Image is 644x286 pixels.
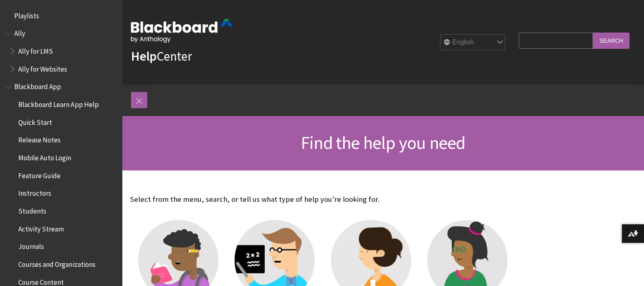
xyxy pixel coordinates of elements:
[5,27,117,76] nav: Book outline for Anthology Ally Help
[5,9,117,23] nav: Book outline for Playlists
[131,48,192,64] a: HelpCenter
[130,194,516,205] p: Select from the menu, search, or tell us what type of help you're looking for.
[18,98,98,109] span: Blackboard Learn App Help
[440,35,505,51] select: Site Language Selector
[18,204,46,215] span: Students
[18,240,44,251] span: Journals
[301,131,465,154] span: Find the help you need
[18,151,71,162] span: Mobile Auto Login
[18,258,95,269] span: Courses and Organizations
[18,222,64,233] span: Activity Stream
[18,62,67,73] span: Ally for Websites
[18,169,61,180] span: Feature Guide
[18,116,52,127] span: Quick Start
[18,133,61,144] span: Release Notes
[14,9,39,20] span: Playlists
[593,33,629,48] input: Search
[131,19,233,43] img: Blackboard by Anthology
[18,44,53,55] span: Ally for LMS
[18,187,51,198] span: Instructors
[14,27,25,38] span: Ally
[14,80,61,91] span: Blackboard App
[131,48,157,64] strong: Help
